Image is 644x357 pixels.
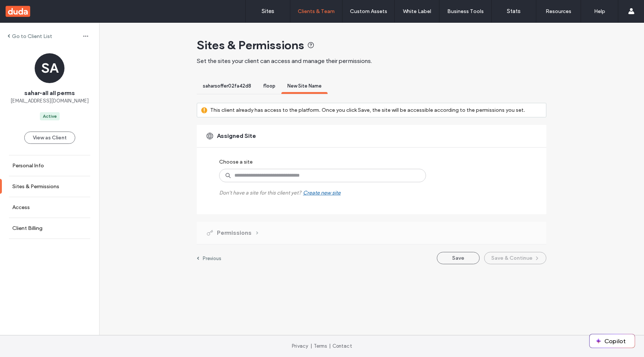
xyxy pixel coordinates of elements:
[12,225,42,231] label: Client Billing
[350,8,387,15] label: Custom Assets
[203,256,221,261] label: Previous
[217,229,252,237] span: Permissions
[24,89,75,97] span: sahar-all all perms
[203,83,251,89] span: saharsoffer02fa42d8
[262,8,274,15] label: Sites
[217,132,256,140] span: Assigned Site
[329,343,331,349] span: |
[35,53,64,83] div: SA
[310,343,312,349] span: |
[314,343,327,349] a: Terms
[24,132,75,144] button: View as Client
[590,334,635,348] button: Copilot
[546,8,571,15] label: Resources
[219,182,341,196] label: Don't have a site for this client yet?
[12,162,44,169] label: Personal Info
[447,8,484,15] label: Business Tools
[292,343,308,349] a: Privacy
[507,8,521,15] label: Stats
[197,255,221,261] a: Previous
[12,183,59,190] label: Sites & Permissions
[303,190,341,196] div: Create new site
[332,343,352,349] a: Contact
[594,8,605,15] label: Help
[437,252,480,264] button: Save
[43,113,57,120] div: Active
[12,33,52,40] label: Go to Client List
[263,83,275,89] span: floop
[403,8,431,15] label: White Label
[219,155,253,169] label: Choose a site
[12,204,30,211] label: Access
[287,83,322,89] span: New Site Name
[10,97,89,105] span: [EMAIL_ADDRESS][DOMAIN_NAME]
[197,57,372,64] span: Set the sites your client can access and manage their permissions.
[298,8,335,15] label: Clients & Team
[210,103,525,117] label: This client already has access to the platform. Once you click Save, the site will be accessible ...
[197,38,304,53] span: Sites & Permissions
